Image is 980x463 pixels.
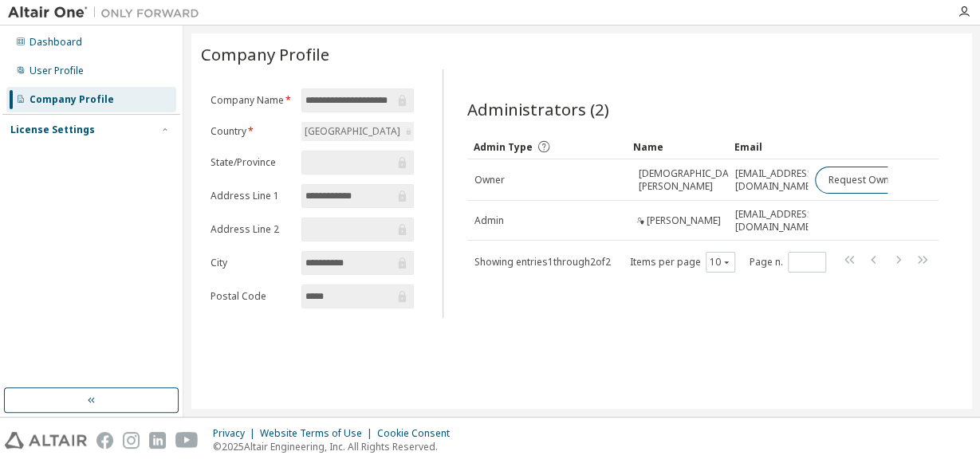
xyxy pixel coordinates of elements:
label: State/Province [211,156,292,169]
img: facebook.svg [96,432,113,449]
label: Address Line 1 [211,190,292,202]
span: [EMAIL_ADDRESS][DOMAIN_NAME] [735,208,816,233]
div: Dashboard [30,36,82,49]
div: [GEOGRAPHIC_DATA] [301,122,414,141]
label: City [211,257,292,269]
button: 10 [710,256,731,269]
div: Company Profile [30,93,114,106]
div: Cookie Consent [377,427,459,440]
div: Email [734,134,801,159]
label: Country [211,125,292,138]
div: Privacy [213,427,260,440]
span: Company Profile [201,43,329,65]
span: Page n. [750,252,826,273]
span: Admin Type [474,140,533,154]
p: © 2025 Altair Engineering, Inc. All Rights Reserved. [213,440,459,453]
img: instagram.svg [123,432,140,449]
span: Owner [474,174,505,186]
label: Address Line 2 [211,223,292,236]
div: Name [633,134,722,159]
span: [PERSON_NAME] [647,214,721,227]
div: Website Terms of Use [260,427,377,440]
span: Administrators (2) [467,98,609,120]
div: License Settings [10,124,95,136]
img: altair_logo.svg [5,432,87,449]
span: Items per page [630,252,735,273]
span: Admin [474,214,504,227]
img: Altair One [8,5,207,21]
label: Company Name [211,94,292,107]
img: youtube.svg [175,432,199,449]
span: [EMAIL_ADDRESS][DOMAIN_NAME] [735,167,816,193]
img: linkedin.svg [149,432,166,449]
button: Request Owner Change [815,167,950,194]
span: [DEMOGRAPHIC_DATA][PERSON_NAME] [639,167,743,193]
span: Showing entries 1 through 2 of 2 [474,255,611,269]
div: [GEOGRAPHIC_DATA] [302,123,403,140]
label: Postal Code [211,290,292,303]
div: User Profile [30,65,84,77]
